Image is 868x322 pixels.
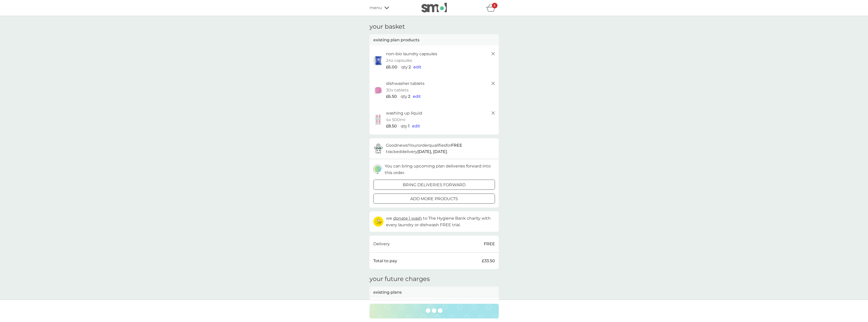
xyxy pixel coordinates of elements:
[370,23,405,30] h3: your basket
[410,196,458,202] p: add more products
[486,3,499,13] div: basket
[401,93,407,100] p: qty
[413,64,421,70] button: edit
[401,64,408,70] p: qty
[393,216,422,221] span: donate 1 wash
[373,289,402,296] p: existing plans
[451,143,462,148] strong: FREE
[386,110,422,117] p: washing up liquid
[386,51,437,57] p: non-bio laundry capsules
[413,94,421,99] span: edit
[386,215,495,228] p: we to The Hygiene Bank charity with every laundry or dishwash FREE trial.
[408,93,410,100] p: 2
[413,65,421,69] span: edit
[417,149,447,154] strong: [DATE], [DATE]
[401,123,407,129] p: qty
[412,124,420,128] span: edit
[373,165,382,174] img: delivery-schedule.svg
[413,93,421,100] button: edit
[403,182,466,188] p: bring deliveries forward
[370,275,430,283] h3: your future charges
[421,3,447,12] img: smol
[386,142,495,155] p: Good news! Your order qualifies for tracked delivery .
[386,87,409,93] p: 30x tablets
[386,123,397,129] span: £8.50
[386,93,397,100] span: £6.50
[370,5,382,11] span: menu
[373,241,390,247] p: Delivery
[482,258,495,264] p: £33.50
[373,180,495,190] button: bring deliveries forward
[386,57,412,64] p: 24x capsules
[373,37,419,43] p: existing plan products
[386,64,397,70] span: £6.00
[385,163,495,176] p: You can bring upcoming plan deliveries forward into this order.
[373,194,495,204] button: add more products
[386,117,405,123] p: 4x 500ml
[373,258,397,264] p: Total to pay
[408,123,410,129] p: 1
[484,241,495,247] p: FREE
[386,80,424,87] p: dishwasher tablets
[412,123,420,129] button: edit
[409,64,411,70] p: 2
